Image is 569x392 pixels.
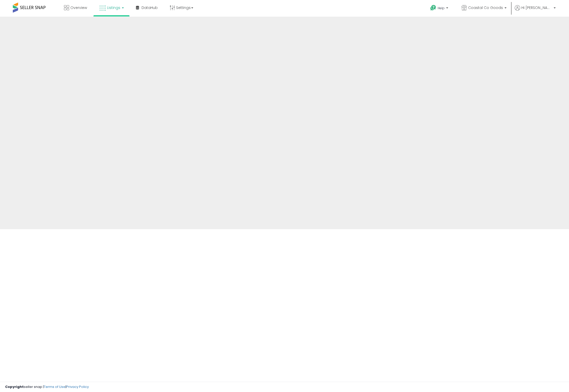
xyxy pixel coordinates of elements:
[515,5,556,17] a: Hi [PERSON_NAME]
[70,5,87,10] span: Overview
[142,5,158,10] span: DataHub
[438,6,445,10] span: Help
[107,5,120,10] span: Listings
[426,1,453,17] a: Help
[521,5,552,10] span: Hi [PERSON_NAME]
[468,5,503,10] span: Coastal Co Goods
[430,5,436,11] i: Get Help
